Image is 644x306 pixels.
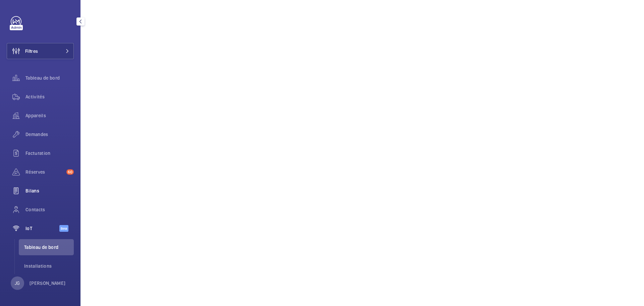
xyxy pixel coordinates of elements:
span: Activités [25,93,74,100]
span: Appareils [25,112,74,119]
span: Réserves [25,169,64,175]
span: 60 [66,169,74,175]
span: Contacts [25,206,74,213]
span: IoT [25,225,59,232]
span: Installations [24,263,74,269]
span: Filtres [25,48,38,54]
span: Bilans [25,187,74,194]
span: Tableau de bord [25,75,74,81]
button: Filtres [7,43,74,59]
span: Facturation [25,150,74,157]
span: Beta [59,225,68,232]
span: Tableau de bord [24,244,74,251]
span: Demandes [25,131,74,138]
p: JG [15,280,20,287]
p: [PERSON_NAME] [30,280,66,287]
